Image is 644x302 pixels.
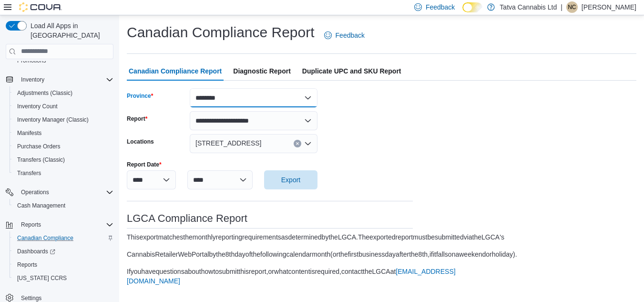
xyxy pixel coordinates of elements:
p: [PERSON_NAME] [582,1,636,13]
button: Canadian Compliance [10,231,117,245]
button: [US_STATE] CCRS [10,271,117,285]
a: [US_STATE] CCRS [13,272,71,284]
a: Transfers (Classic) [13,154,69,166]
span: Reports [21,221,41,229]
span: Transfers (Classic) [13,154,113,166]
span: Canadian Compliance Report [129,62,222,81]
span: Transfers (Classic) [17,156,65,164]
span: Canadian Compliance [17,234,73,242]
button: Cash Management [10,199,117,212]
span: Inventory Manager (Classic) [17,116,89,124]
a: Canadian Compliance [13,232,77,244]
span: Feedback [336,31,365,40]
span: Promotions [13,55,113,66]
span: Purchase Orders [17,143,61,150]
span: [US_STATE] CCRS [17,274,67,282]
a: Manifests [13,127,45,139]
button: Inventory [2,73,117,86]
span: Reports [17,261,37,269]
span: Operations [21,188,49,196]
span: Reports [17,219,113,230]
a: Feedback [320,26,368,45]
span: Duplicate UPC and SKU Report [302,62,401,81]
a: Adjustments (Classic) [13,87,76,99]
p: Tatva Cannabis Ltd [500,1,557,13]
button: Adjustments (Classic) [10,86,117,100]
button: Reports [17,219,45,230]
span: Inventory [21,76,44,83]
span: Cash Management [13,200,113,211]
button: Promotions [10,54,117,67]
span: Canadian Compliance [13,232,113,244]
span: Manifests [17,129,41,137]
button: Transfers (Classic) [10,153,117,167]
a: Transfers [13,167,45,179]
a: Inventory Count [13,101,61,112]
h1: Canadian Compliance Report [127,23,315,42]
button: Operations [17,187,53,198]
label: Locations [127,138,154,146]
button: Purchase Orders [10,140,117,153]
span: [STREET_ADDRESS] [195,137,261,149]
a: Dashboards [13,246,59,257]
a: Dashboards [10,245,117,258]
span: Feedback [426,2,455,12]
input: Dark Mode [462,2,482,12]
span: Transfers [13,167,113,179]
span: Reports [13,259,113,271]
a: Purchase Orders [13,141,64,152]
span: Transfers [17,169,41,177]
div: Cannabis Retailer Web Portal by the 8th day of the following calendar month (or the first busines... [127,250,517,259]
span: Dark Mode [462,12,463,13]
a: Cash Management [13,200,69,211]
label: Report [127,115,147,123]
span: Adjustments (Classic) [17,89,72,97]
span: Purchase Orders [13,141,113,152]
span: Manifests [13,127,113,139]
span: Settings [21,294,41,302]
button: Export [264,170,317,189]
span: Load All Apps in [GEOGRAPHIC_DATA] [27,21,113,40]
span: Dashboards [13,246,113,257]
span: Inventory Manager (Classic) [13,114,113,125]
button: Inventory [17,74,48,85]
span: Dashboards [17,248,55,255]
div: This export matches the monthly reporting requirements as determined by the LGCA. The exported re... [127,232,504,242]
div: If you have questions about how to submit this report, or what content is required, contact the L... [127,267,456,286]
label: Province [127,92,153,100]
span: Inventory [17,74,113,85]
button: Operations [2,186,117,199]
span: Inventory Count [17,103,58,110]
img: Cova [19,2,62,12]
a: Inventory Manager (Classic) [13,114,92,125]
span: Washington CCRS [13,272,113,284]
button: Manifests [10,126,117,140]
a: [EMAIL_ADDRESS][DOMAIN_NAME] [127,268,456,285]
button: Inventory Manager (Classic) [10,113,117,126]
a: Reports [13,259,41,271]
div: Nishant Chauhan [566,1,578,13]
button: Inventory Count [10,100,117,113]
span: NC [568,1,576,13]
button: Transfers [10,167,117,180]
span: Inventory Count [13,101,113,112]
button: Reports [10,258,117,271]
span: Promotions [17,57,46,64]
label: Report Date [127,161,162,168]
p: | [561,1,562,13]
span: Adjustments (Classic) [13,87,113,99]
button: Reports [2,218,117,231]
span: Operations [17,187,113,198]
h3: LGCA Compliance Report [127,213,413,224]
button: Clear input [294,140,301,147]
span: Cash Management [17,202,65,209]
a: Promotions [13,55,50,66]
button: Open list of options [304,140,312,147]
span: Export [281,175,300,185]
span: Diagnostic Report [233,62,291,81]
